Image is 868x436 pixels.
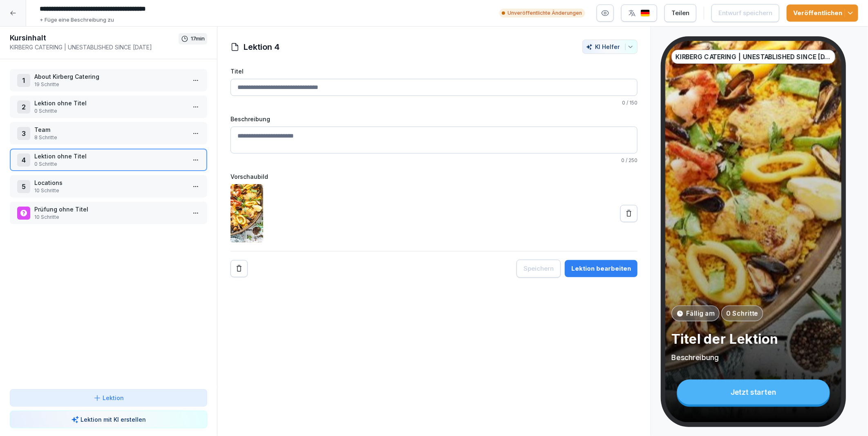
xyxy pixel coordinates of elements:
div: 5Locations10 Schritte [10,175,207,198]
div: Jetzt starten [677,380,830,405]
button: Entwurf speichern [711,4,779,22]
img: uuo0rlbwgkotfk4r7paatibo.png [230,184,263,243]
p: 10 Schritte [34,214,186,221]
p: Lektion mit KI erstellen [81,415,146,424]
p: KIRBERG CATERING | UNESTABLISHED SINCE [DATE] [676,52,831,61]
p: KIRBERG CATERING | UNESTABLISHED SINCE [DATE] [10,43,179,51]
p: Prüfung ohne Titel [34,205,186,214]
button: Lektion [10,389,207,407]
div: Lektion bearbeiten [571,264,631,273]
button: KI Helfer [582,40,638,54]
div: Prüfung ohne Titel10 Schritte [10,202,207,224]
p: 0 Schritte [34,107,186,115]
p: 0 Schritte [726,309,758,318]
div: 4 [17,153,30,167]
div: 5 [17,180,30,193]
p: Lektion ohne Titel [34,152,186,160]
span: 0 [622,100,625,106]
p: Fällig am [687,309,715,318]
p: / 250 [230,157,638,164]
h1: Lektion 4 [244,41,280,53]
div: Veröffentlichen [793,9,852,18]
p: About Kirberg Catering [34,72,186,81]
div: 3 [17,127,30,140]
p: Locations [34,178,186,187]
div: 4Lektion ohne Titel0 Schritte [10,149,207,171]
div: 1 [17,74,30,87]
img: de.svg [640,9,650,17]
label: Vorschaubild [230,172,638,181]
h1: Kursinhalt [10,33,179,43]
p: 10 Schritte [34,187,186,194]
button: Lektion bearbeiten [565,260,638,277]
span: 0 [621,157,624,163]
label: Beschreibung [230,115,270,123]
p: Beschreibung [671,353,835,363]
div: 2Lektion ohne Titel0 Schritte [10,96,207,118]
button: Speichern [517,260,561,278]
div: Entwurf speichern [718,9,772,18]
p: 19 Schritte [34,81,186,88]
p: Lektion [103,394,124,402]
button: Teilen [664,4,696,22]
div: KI Helfer [586,43,634,50]
div: 1About Kirberg Catering19 Schritte [10,69,207,91]
div: 2 [17,100,30,113]
div: Speichern [523,264,554,273]
button: Lektion mit KI erstellen [10,411,207,428]
p: 0 Schritte [34,160,186,168]
p: Team [34,125,186,134]
p: Unveröffentlichte Änderungen [508,9,582,17]
p: / 150 [230,99,638,107]
p: 8 Schritte [34,134,186,141]
button: Remove [230,260,248,277]
p: Lektion ohne Titel [34,99,186,107]
p: + Füge eine Beschreibung zu [40,16,114,24]
div: 3Team8 Schritte [10,122,207,145]
div: Teilen [671,9,689,18]
label: Titel [230,67,638,76]
button: Veröffentlichen [787,4,858,22]
p: 17 min [191,35,205,43]
p: Titel der Lektion [671,330,835,347]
